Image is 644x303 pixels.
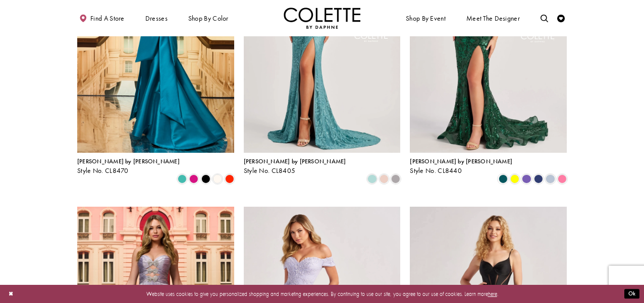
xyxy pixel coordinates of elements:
i: Navy Blue [534,174,543,184]
span: Shop By Event [406,15,446,22]
div: Colette by Daphne Style No. CL8470 [77,158,180,174]
i: Turquoise [178,174,187,184]
a: Find a store [77,8,126,29]
button: Submit Dialog [624,289,639,299]
button: Close Dialog [5,287,17,301]
span: Style No. CL8405 [244,166,296,175]
span: Style No. CL8470 [77,166,129,175]
i: Black [201,174,210,184]
span: [PERSON_NAME] by [PERSON_NAME] [77,157,180,165]
span: Dresses [143,8,170,29]
div: Colette by Daphne Style No. CL8440 [410,158,512,174]
span: Meet the designer [466,15,520,22]
a: here [488,290,497,297]
a: Meet the designer [464,8,522,29]
i: Smoke [391,174,400,184]
span: Shop by color [188,15,229,22]
span: [PERSON_NAME] by [PERSON_NAME] [410,157,512,165]
a: Toggle search [539,8,550,29]
i: Rose [380,174,389,184]
span: [PERSON_NAME] by [PERSON_NAME] [244,157,346,165]
i: Yellow [510,174,519,184]
div: Colette by Daphne Style No. CL8405 [244,158,346,174]
a: Check Wishlist [555,8,567,29]
span: Shop by color [186,8,230,29]
i: Scarlet [225,174,234,184]
a: Visit Home Page [284,8,360,29]
img: Colette by Daphne [284,8,360,29]
p: Website uses cookies to give you personalized shopping and marketing experiences. By continuing t... [55,289,589,299]
span: Shop By Event [404,8,447,29]
i: Fuchsia [189,174,198,184]
i: Sea Glass [367,174,377,184]
span: Dresses [145,15,168,22]
span: Style No. CL8440 [410,166,462,175]
i: Cotton Candy [558,174,567,184]
span: Find a store [90,15,125,22]
i: Diamond White [213,174,222,184]
i: Ice Blue [546,174,555,184]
